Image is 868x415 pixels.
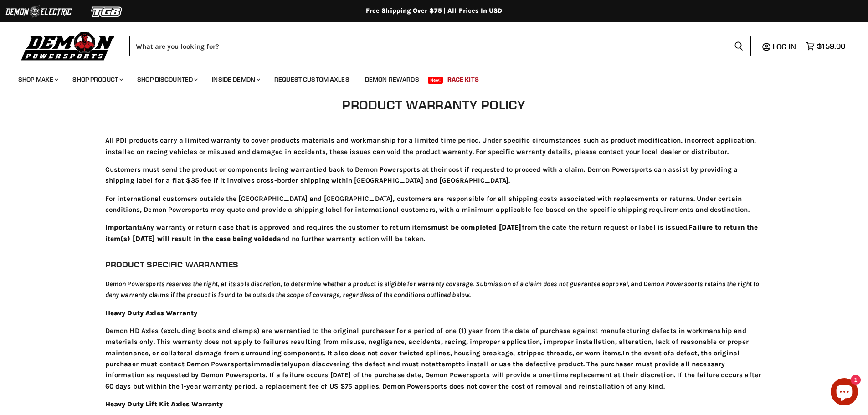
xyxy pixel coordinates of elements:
a: Shop Make [11,70,64,89]
span: Heavy Duty Lift Kit Axles Warranty [105,400,223,408]
span: $159.00 [817,42,845,51]
form: Product [129,36,751,56]
a: Race Kits [441,70,486,89]
a: Shop Product [66,70,128,89]
span: surrounding components. It also does not cover twisted splines, housing breakage, stripped thread... [241,349,622,357]
h1: Product Warranty Policy [298,97,571,112]
span: upon discovering the defect and must not [293,360,431,368]
ul: Main menu [11,67,843,89]
span: to install or use the defective product. The purchaser must provide all necessary information as ... [105,360,761,390]
img: Demon Electric Logo 2 [5,3,73,20]
strong: Failure to return the item(s) [DATE] will result in the case being voided [105,223,758,242]
span: New! [428,77,443,84]
a: Log in [769,42,801,51]
strong: Important: [105,223,143,231]
span: attempt [431,360,458,368]
span: Any warranty or return case that is approved and requires the customer to return items from the d... [105,223,758,242]
a: Shop Discounted [130,70,203,89]
input: Search [129,36,727,56]
p: All PDI products carry a limited warranty to cover products materials and workmanship for a limit... [105,135,763,157]
span: Heavy Duty Axles Warranty [105,309,198,317]
p: For international customers outside the [GEOGRAPHIC_DATA] and [GEOGRAPHIC_DATA], customers are re... [105,193,763,215]
span: immediately [252,360,294,368]
span: Demon Powersports reserves the right, at its sole discretion, to determine whether a product is e... [105,280,760,299]
a: Inside Demon [205,70,266,89]
strong: must be completed [DATE] [431,223,522,231]
span: In the event of [622,349,670,357]
a: $159.00 [801,40,850,53]
a: Demon Rewards [358,70,426,89]
span: Demon HD Axles (excluding boots and clamps) are warrantied to the original purchaser for a period... [105,327,749,357]
p: Customers must send the product or components being warrantied back to Demon Powersports at their... [105,164,763,186]
img: TGB Logo 2 [73,3,141,20]
div: Free Shipping Over $75 | All Prices In USD [70,7,799,15]
inbox-online-store-chat: Shopify online store chat [828,378,861,408]
h3: Product Specific Warranties [105,258,763,272]
span: Log in [773,42,796,51]
a: Request Custom Axles [267,70,356,89]
img: Demon Powersports [18,30,118,62]
button: Search [727,36,751,56]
